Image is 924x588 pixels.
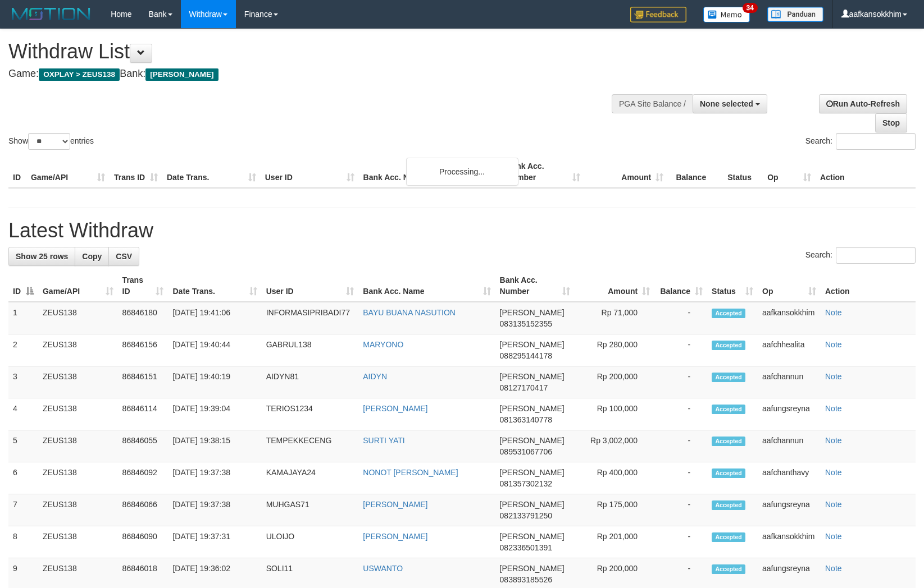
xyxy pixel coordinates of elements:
td: ZEUS138 [38,366,118,398]
th: Game/API: activate to sort column ascending [38,270,118,302]
span: Accepted [712,309,745,318]
a: Note [825,404,842,413]
span: None selected [700,99,753,108]
span: Copy 081357302132 to clipboard [500,479,552,488]
span: Accepted [712,468,745,478]
td: Rp 400,000 [575,462,654,494]
td: TERIOS1234 [262,398,359,430]
span: [PERSON_NAME] [500,340,565,349]
label: Show entries [8,133,94,150]
span: Copy 082336501391 to clipboard [500,543,552,552]
a: MARYONO [363,340,403,349]
a: Note [825,468,842,477]
a: Copy [75,247,109,266]
td: - [654,366,707,398]
td: AIDYN81 [262,366,359,398]
td: ZEUS138 [38,526,118,558]
td: Rp 280,000 [575,334,654,366]
th: Status [723,156,763,188]
td: 1 [8,302,38,334]
span: Copy 083893185526 to clipboard [500,575,552,584]
a: USWANTO [363,564,403,573]
td: - [654,430,707,462]
a: [PERSON_NAME] [363,500,427,509]
td: Rp 175,000 [575,494,654,526]
td: 2 [8,334,38,366]
a: CSV [108,247,139,266]
span: Accepted [712,500,745,510]
a: NONOT [PERSON_NAME] [363,468,458,477]
img: MOTION_logo.png [8,6,94,22]
th: Trans ID: activate to sort column ascending [118,270,169,302]
h4: Game: Bank: [8,68,605,80]
th: Balance: activate to sort column ascending [654,270,707,302]
td: [DATE] 19:37:38 [168,494,261,526]
a: Note [825,308,842,317]
th: Bank Acc. Number: activate to sort column ascending [495,270,575,302]
td: MUHGAS71 [262,494,359,526]
td: aafchanthavy [758,462,821,494]
th: Balance [668,156,723,188]
td: TEMPEKKECENG [262,430,359,462]
span: [PERSON_NAME] [500,468,565,477]
td: 86846090 [118,526,169,558]
th: Date Trans. [162,156,261,188]
a: Stop [875,113,907,132]
td: KAMAJAYA24 [262,462,359,494]
td: 3 [8,366,38,398]
span: Copy 08127170417 to clipboard [500,383,548,392]
img: panduan.png [767,7,823,22]
span: [PERSON_NAME] [500,308,565,317]
td: ZEUS138 [38,494,118,526]
td: aafchannun [758,366,821,398]
td: [DATE] 19:37:31 [168,526,261,558]
th: Bank Acc. Name: activate to sort column ascending [358,270,495,302]
span: Copy 083135152355 to clipboard [500,319,552,328]
th: Bank Acc. Name [359,156,502,188]
th: Op: activate to sort column ascending [758,270,821,302]
td: GABRUL138 [262,334,359,366]
span: Copy 082133791250 to clipboard [500,511,552,520]
th: User ID: activate to sort column ascending [262,270,359,302]
input: Search: [836,247,916,264]
a: Show 25 rows [8,247,75,266]
select: Showentries [28,133,70,150]
span: Accepted [712,532,745,542]
td: [DATE] 19:40:44 [168,334,261,366]
th: ID: activate to sort column descending [8,270,38,302]
td: Rp 200,000 [575,366,654,398]
div: PGA Site Balance / [612,94,693,113]
h1: Withdraw List [8,40,605,63]
input: Search: [836,133,916,150]
span: Copy 088295144178 to clipboard [500,351,552,360]
td: INFORMASIPRIBADI77 [262,302,359,334]
td: aafchhealita [758,334,821,366]
span: [PERSON_NAME] [500,404,565,413]
td: ZEUS138 [38,430,118,462]
a: Note [825,436,842,445]
a: AIDYN [363,372,387,381]
span: Copy 081363140778 to clipboard [500,415,552,424]
a: Note [825,340,842,349]
th: ID [8,156,26,188]
td: Rp 100,000 [575,398,654,430]
td: [DATE] 19:39:04 [168,398,261,430]
a: Note [825,500,842,509]
span: Accepted [712,405,745,414]
span: Accepted [712,373,745,382]
th: Game/API [26,156,110,188]
span: CSV [116,252,132,261]
span: Show 25 rows [16,252,68,261]
td: aafungsreyna [758,398,821,430]
a: [PERSON_NAME] [363,404,427,413]
span: [PERSON_NAME] [500,500,565,509]
td: Rp 201,000 [575,526,654,558]
span: Copy 089531067706 to clipboard [500,447,552,456]
th: Trans ID [110,156,162,188]
span: [PERSON_NAME] [500,436,565,445]
th: Op [763,156,816,188]
th: Date Trans.: activate to sort column ascending [168,270,261,302]
h1: Latest Withdraw [8,219,916,242]
td: Rp 3,002,000 [575,430,654,462]
td: [DATE] 19:38:15 [168,430,261,462]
